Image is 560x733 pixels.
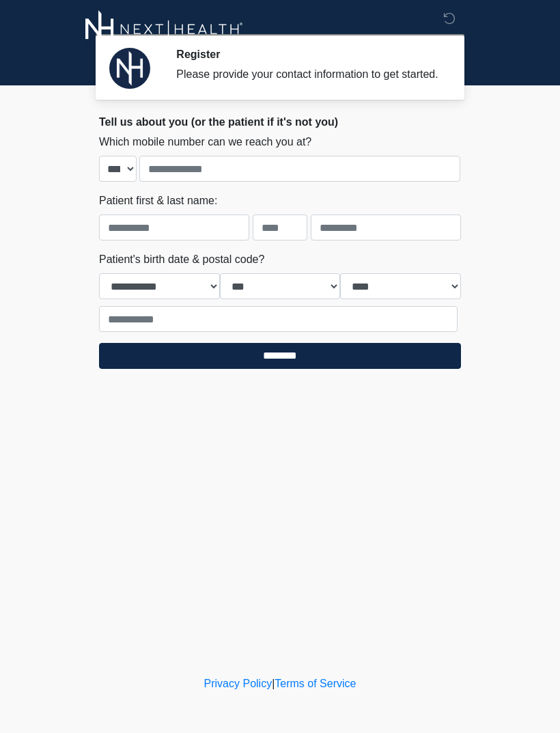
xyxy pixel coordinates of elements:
img: Next-Health Logo [85,10,243,48]
label: Patient first & last name: [99,193,217,209]
div: Please provide your contact information to get started. [176,66,440,83]
h2: Tell us about you (or the patient if it's not you) [99,115,461,128]
a: | [272,678,275,689]
a: Privacy Policy [204,678,272,689]
img: Agent Avatar [109,48,150,89]
label: Patient's birth date & postal code? [99,251,264,268]
label: Which mobile number can we reach you at? [99,134,311,150]
a: Terms of Service [275,678,356,689]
